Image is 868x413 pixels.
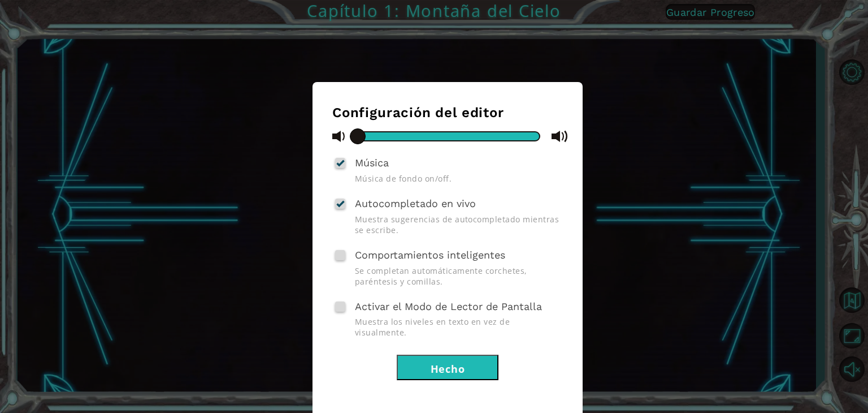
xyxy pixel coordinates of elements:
span: Muestra sugerencias de autocompletado mientras se escribe. [355,214,563,235]
span: Autocompletado en vivo [355,197,476,209]
span: Música [355,157,389,169]
span: Música de fondo on/off. [355,173,563,184]
button: Hecho [397,355,498,380]
span: Comportamientos inteligentes [355,249,505,261]
span: Muestra los niveles en texto en vez de visualmente. [355,316,563,338]
span: Activar el Modo de Lector de Pantalla [355,300,542,312]
span: Se completan automáticamente corchetes, paréntesis y comillas. [355,265,563,287]
h3: Configuración del editor [332,105,563,121]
